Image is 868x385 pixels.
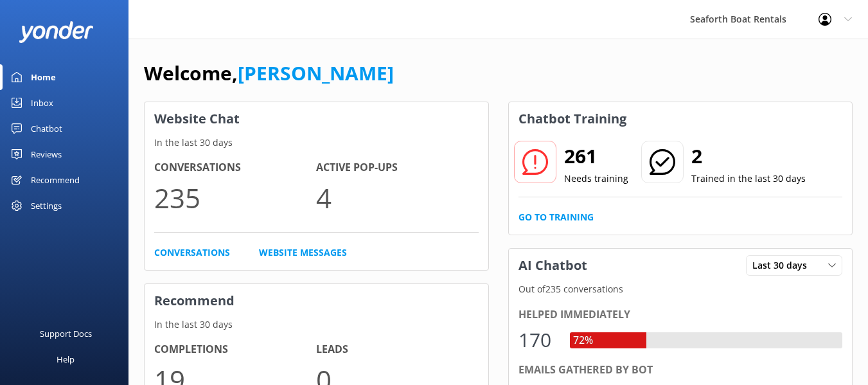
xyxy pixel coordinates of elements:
[31,90,53,116] div: Inbox
[31,167,80,193] div: Recommend
[316,159,478,176] h4: Active Pop-ups
[691,172,806,186] p: Trained in the last 30 days
[31,141,62,167] div: Reviews
[316,341,478,358] h4: Leads
[145,284,488,318] h3: Recommend
[564,172,628,186] p: Needs training
[564,141,628,172] h2: 261
[31,193,62,219] div: Settings
[570,332,596,349] div: 72%
[154,246,230,260] a: Conversations
[509,102,636,136] h3: Chatbot Training
[316,176,478,219] p: 4
[154,159,316,176] h4: Conversations
[509,249,597,282] h3: AI Chatbot
[145,136,488,150] p: In the last 30 days
[145,318,488,332] p: In the last 30 days
[154,176,316,219] p: 235
[144,58,394,89] h1: Welcome,
[691,141,806,172] h2: 2
[154,341,316,358] h4: Completions
[57,346,75,372] div: Help
[518,362,843,379] div: Emails gathered by bot
[518,210,594,224] a: Go to Training
[509,282,853,296] p: Out of 235 conversations
[31,64,56,90] div: Home
[238,60,394,86] a: [PERSON_NAME]
[752,258,815,273] span: Last 30 days
[31,116,62,141] div: Chatbot
[145,102,488,136] h3: Website Chat
[19,21,93,42] img: yonder-white-logo.png
[259,246,347,260] a: Website Messages
[518,325,557,355] div: 170
[40,321,92,346] div: Support Docs
[518,307,843,323] div: Helped immediately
